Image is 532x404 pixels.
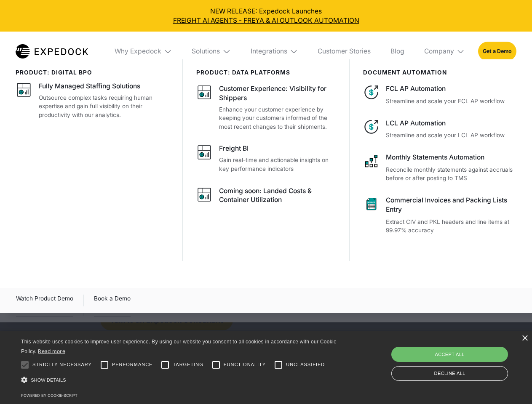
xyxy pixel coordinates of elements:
a: Customer Experience: Visibility for ShippersEnhance your customer experience by keeping your cust... [196,84,337,131]
div: Commercial Invoices and Packing Lists Entry [386,196,516,214]
p: Reconcile monthly statements against accruals before or after posting to TMS [386,165,516,183]
div: LCL AP Automation [386,119,516,128]
div: Integrations [244,32,305,71]
div: Integrations [251,47,287,56]
a: Customer Stories [311,32,377,71]
a: FREIGHT AI AGENTS - FREYA & AI OUTLOOK AUTOMATION [7,16,526,25]
a: open lightbox [16,294,73,307]
div: Fully Managed Staffing Solutions [39,82,140,91]
div: Freight BI [219,144,249,153]
a: Book a Demo [94,294,131,307]
span: This website uses cookies to improve user experience. By using our website you consent to all coo... [21,339,337,354]
span: Unclassified [286,361,325,368]
a: Coming soon: Landed Costs & Container Utilization [196,186,337,207]
div: PRODUCT: data platforms [196,69,337,76]
div: NEW RELEASE: Expedock Launches [7,7,526,25]
a: FCL AP AutomationStreamline and scale your FCL AP workflow [363,84,516,105]
div: Solutions [185,32,238,71]
div: document automation [363,69,516,76]
div: Company [417,32,471,71]
div: FCL AP Automation [386,84,516,93]
span: Show details [31,377,66,383]
span: Performance [112,361,153,368]
a: Blog [384,32,411,71]
p: Outsource complex tasks requiring human expertise and gain full visibility on their productivity ... [39,93,169,120]
a: Powered by cookie-script [21,393,78,398]
div: Watch Product Demo [16,294,73,307]
a: Commercial Invoices and Packing Lists EntryExtract CIV and PKL headers and line items at 99.97% a... [363,196,516,235]
p: Gain real-time and actionable insights on key performance indicators [219,156,336,173]
p: Streamline and scale your FCL AP workflow [386,97,516,106]
div: Coming soon: Landed Costs & Container Utilization [219,186,336,205]
p: Enhance your customer experience by keeping your customers informed of the most recent changes to... [219,105,336,131]
span: Targeting [173,361,203,368]
a: Read more [38,348,65,354]
span: Strictly necessary [32,361,92,368]
a: LCL AP AutomationStreamline and scale your LCL AP workflow [363,119,516,140]
div: Customer Experience: Visibility for Shippers [219,84,336,103]
a: Freight BIGain real-time and actionable insights on key performance indicators [196,144,337,173]
div: Monthly Statements Automation [386,153,516,162]
p: Extract CIV and PKL headers and line items at 99.97% accuracy [386,218,516,235]
a: Monthly Statements AutomationReconcile monthly statements against accruals before or after postin... [363,153,516,183]
div: Show details [21,375,340,386]
iframe: Chat Widget [392,313,532,404]
div: Solutions [192,47,220,56]
a: Get a Demo [478,42,516,61]
p: Streamline and scale your LCL AP workflow [386,131,516,140]
a: Fully Managed Staffing SolutionsOutsource complex tasks requiring human expertise and gain full v... [16,82,169,119]
div: Company [424,47,454,56]
div: Why Expedock [115,47,161,56]
div: Why Expedock [108,32,179,71]
span: Functionality [224,361,266,368]
div: product: digital bpo [16,69,169,76]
